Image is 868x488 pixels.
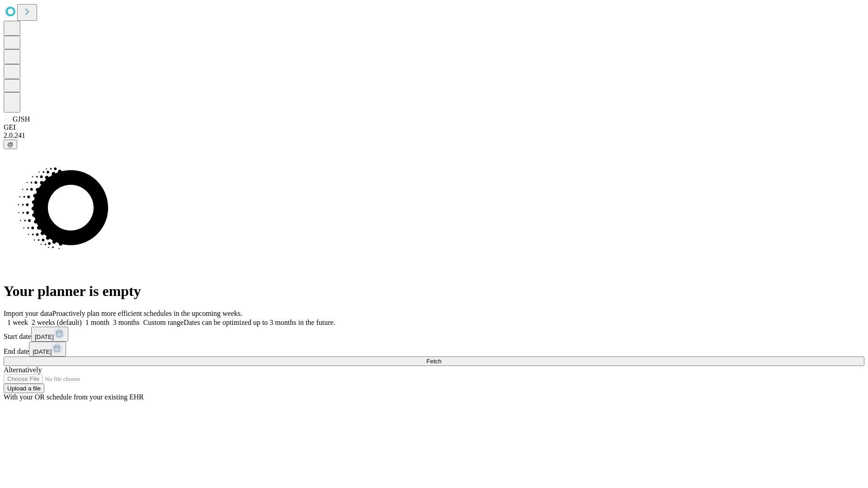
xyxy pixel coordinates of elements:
span: Dates can be optimized up to 3 months in the future. [184,319,335,326]
span: 2 weeks (default) [32,319,82,326]
span: 3 months [113,319,140,326]
span: GJSH [13,115,30,123]
span: [DATE] [35,333,54,340]
span: @ [7,141,14,148]
h1: Your planner is empty [4,283,864,300]
button: [DATE] [29,342,66,357]
span: Alternatively [4,366,42,374]
button: [DATE] [31,327,68,342]
span: 1 month [85,319,109,326]
span: With your OR schedule from your existing EHR [4,393,144,401]
span: Proactively plan more efficient schedules in the upcoming weeks. [52,310,242,317]
span: [DATE] [33,348,52,355]
div: Start date [4,327,864,342]
div: GEI [4,123,864,131]
button: @ [4,140,17,149]
div: 2.0.241 [4,131,864,140]
div: End date [4,342,864,357]
button: Fetch [4,357,864,366]
button: Upload a file [4,384,44,393]
span: Custom range [143,319,184,326]
span: Fetch [426,358,441,365]
span: Import your data [4,310,52,317]
span: 1 week [7,319,28,326]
